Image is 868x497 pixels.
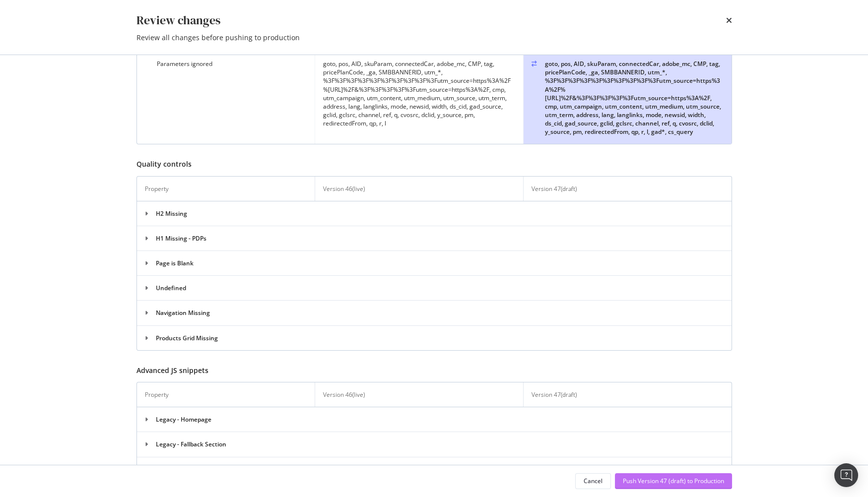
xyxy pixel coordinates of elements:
div: Review changes [136,12,220,29]
button: Push Version 47 (draft) to Production [615,473,732,489]
td: Navigation Missing [137,301,732,325]
td: Legacy - Fallback Section [137,432,732,457]
td: Legacy - Homepage [137,407,732,432]
th: Version 46 ( live ) [315,382,523,407]
th: Version 47 ( draft ) [523,177,731,201]
td: Undefined [137,276,732,301]
td: Products Grid Missing [137,325,732,350]
div: Open Intercom Messenger [834,463,858,487]
td: H1 Missing - PDPs [137,226,732,251]
div: goto, pos, AID, skuParam, connectedCar, adobe_mc, CMP, tag, pricePlanCode, _ga, SMBBANNERID, utm_... [532,60,724,136]
div: Review all changes before pushing to production [136,33,732,43]
div: times [726,12,732,29]
h3: Advanced JS snippets [136,367,732,374]
button: Cancel [575,473,611,489]
th: Property [137,177,315,201]
div: Cancel [584,477,602,485]
th: Version 47 ( draft ) [523,382,731,407]
td: Legacy - Products [137,457,732,482]
th: Property [137,382,315,407]
td: Page is Blank [137,251,732,276]
div: Push Version 47 (draft) to Production [623,477,724,485]
th: Version 46 ( live ) [315,177,523,201]
td: Parameters ignored [137,52,315,144]
h3: Quality controls [136,160,732,168]
td: H2 Missing [137,201,732,226]
td: goto, pos, AID, skuParam, connectedCar, adobe_mc, CMP, tag, pricePlanCode, _ga, SMBBANNERID, utm_... [315,52,523,144]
